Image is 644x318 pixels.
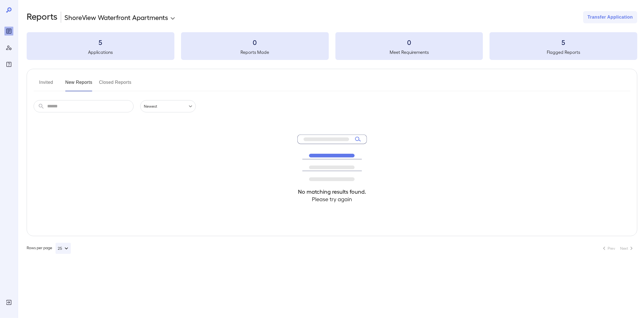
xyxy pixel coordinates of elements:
[4,60,13,69] div: FAQ
[64,13,168,22] p: ShoreView Waterfront Apartments
[181,38,329,47] h3: 0
[335,49,483,55] h5: Meet Requirements
[598,244,637,253] nav: pagination navigation
[297,188,367,195] h4: No matching results found.
[34,78,59,91] button: Invited
[335,38,483,47] h3: 0
[56,243,71,254] button: 25
[27,243,71,254] div: Rows per page
[490,49,637,55] h5: Flagged Reports
[27,49,174,55] h5: Applications
[140,100,196,112] div: Newest
[65,78,92,91] button: New Reports
[583,11,637,23] button: Transfer Application
[27,32,637,60] summary: 5Applications0Reports Made0Meet Requirements5Flagged Reports
[4,298,13,307] div: Log Out
[99,78,132,91] button: Closed Reports
[27,38,174,47] h3: 5
[4,27,13,36] div: Reports
[297,195,367,203] h4: Please try again
[4,43,13,52] div: Manage Users
[490,38,637,47] h3: 5
[27,11,57,23] h2: Reports
[181,49,329,55] h5: Reports Made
